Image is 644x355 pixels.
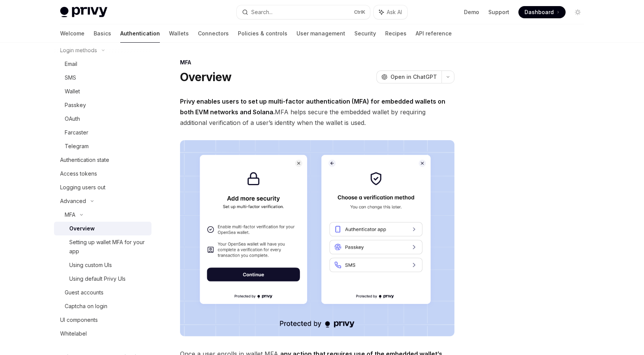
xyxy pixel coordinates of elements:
a: Whitelabel [54,327,151,341]
a: Welcome [60,24,84,43]
strong: Privy enables users to set up multi-factor authentication (MFA) for embedded wallets on both EVM ... [180,98,445,116]
a: OAuth [54,112,151,126]
div: Logging users out [60,183,105,192]
a: Logging users out [54,181,151,194]
a: Guest accounts [54,286,151,299]
button: Toggle dark mode [572,6,584,18]
img: images/MFA.png [180,140,454,336]
a: Security [354,24,376,43]
div: SMS [65,73,76,82]
a: User management [296,24,345,43]
a: Authentication [120,24,160,43]
a: SMS [54,71,151,85]
a: Telegram [54,139,151,153]
h1: Overview [180,70,231,84]
div: MFA [65,210,75,219]
a: Policies & controls [238,24,287,43]
a: Passkey [54,98,151,112]
button: Search...CtrlK [237,5,370,19]
a: Dashboard [518,6,566,18]
a: Using default Privy UIs [54,272,151,286]
div: Email [65,59,77,69]
a: API reference [416,24,452,43]
span: MFA helps secure the embedded wallet by requiring additional verification of a user’s identity wh... [180,96,454,128]
div: Captcha on login [65,302,107,311]
a: Connectors [198,24,229,43]
a: Wallet [54,85,151,98]
div: Setting up wallet MFA for your app [69,238,147,256]
a: Overview [54,222,151,235]
div: MFA [180,59,454,66]
a: Using custom UIs [54,258,151,272]
div: UI components [60,315,98,325]
div: Guest accounts [65,288,104,297]
a: Wallets [169,24,189,43]
div: Wallet [65,87,80,96]
a: UI components [54,313,151,327]
button: Ask AI [374,5,407,19]
div: Passkey [65,101,86,110]
div: Authentication state [60,155,109,165]
div: Using custom UIs [69,261,112,270]
div: Using default Privy UIs [69,274,126,283]
span: Dashboard [524,8,554,16]
button: Open in ChatGPT [376,70,442,83]
a: Recipes [385,24,406,43]
div: Whitelabel [60,329,87,338]
a: Farcaster [54,126,151,139]
div: Access tokens [60,169,97,178]
a: Demo [464,8,479,16]
img: light logo [60,7,107,18]
div: Farcaster [65,128,88,137]
div: Overview [69,224,95,233]
div: OAuth [65,114,80,123]
a: Basics [94,24,111,43]
div: Advanced [60,197,86,206]
div: Search... [251,8,273,17]
span: Ask AI [387,8,402,16]
a: Email [54,57,151,71]
div: Telegram [65,142,89,151]
a: Authentication state [54,153,151,167]
span: Open in ChatGPT [391,73,437,81]
a: Access tokens [54,167,151,181]
a: Setting up wallet MFA for your app [54,235,151,258]
span: Ctrl K [354,9,365,15]
a: Support [488,8,509,16]
a: Captcha on login [54,299,151,313]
